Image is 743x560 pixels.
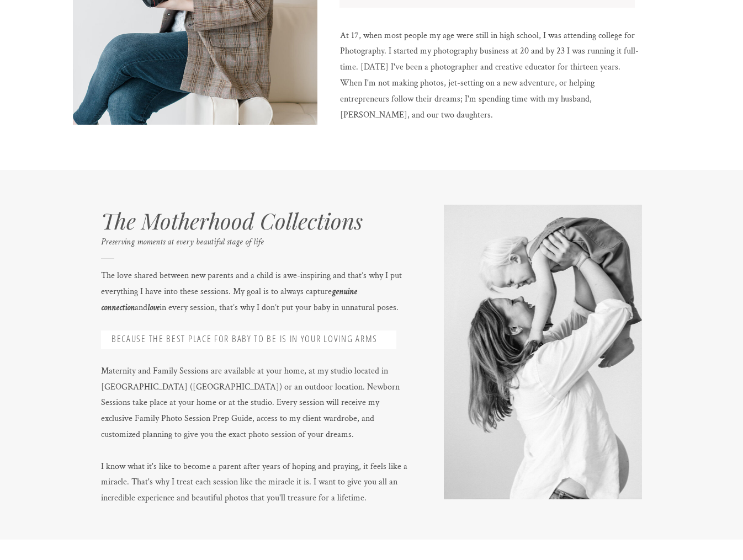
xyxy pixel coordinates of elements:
b: genuine connection [101,286,357,313]
h3: Because the best place for baby to be is in your loving arms [101,333,388,346]
h2: The Motherhood Collections [101,207,374,230]
p: Preserving moments at every beautiful stage of life [101,234,404,249]
p: The love shared between new parents and a child is awe-inspiring and that’s why I put everything ... [101,268,411,510]
i: love [147,302,160,313]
